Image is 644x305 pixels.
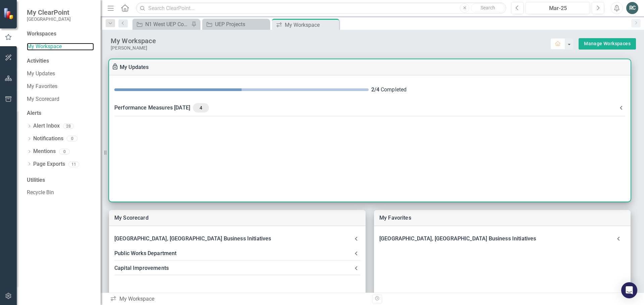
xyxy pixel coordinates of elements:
div: N1 West UEP Construction Contracts [145,20,190,28]
button: Manage Workspaces [579,38,636,50]
div: My Workspace [110,295,367,303]
a: My Scorecard [27,95,94,103]
div: Alerts [27,109,94,117]
a: Notifications [33,135,63,143]
div: My Workspace [285,21,337,29]
div: split button [579,38,636,50]
div: 0 [59,149,70,154]
div: [GEOGRAPHIC_DATA], [GEOGRAPHIC_DATA] Business Initiatives [379,234,612,243]
button: RC [626,2,638,14]
a: Alert Inbox [33,122,60,130]
div: To enable drag & drop and resizing, please duplicate this workspace from “Manage Workspaces” [112,63,120,71]
div: Completed [371,86,626,94]
div: UEP Projects [215,20,268,28]
div: [GEOGRAPHIC_DATA], [GEOGRAPHIC_DATA] Business Initiatives [374,231,631,246]
div: Performance Measures [DATE]4 [109,99,631,117]
div: 28 [63,123,74,129]
span: My ClearPoint [27,8,71,16]
button: Search [471,3,504,13]
div: Capital Improvements [114,263,352,273]
div: My Workspace [111,36,550,45]
div: Open Intercom Messenger [621,282,637,298]
a: Manage Workspaces [584,40,631,48]
div: Performance Measures [DATE] [114,103,617,112]
div: Mar-25 [528,4,588,12]
a: Mentions [33,148,56,155]
span: Search [481,5,495,10]
div: Workspaces [27,30,56,38]
div: 0 [67,136,77,142]
small: [GEOGRAPHIC_DATA] [27,16,71,22]
a: My Updates [120,64,149,70]
img: ClearPoint Strategy [3,8,15,19]
a: My Scorecard [114,215,149,221]
div: Utilities [27,176,94,184]
div: Public Works Department [109,246,366,261]
button: Mar-25 [526,2,590,14]
div: [PERSON_NAME] [111,45,550,51]
input: Search ClearPoint... [136,2,506,14]
a: My Favorites [27,83,94,90]
div: [GEOGRAPHIC_DATA], [GEOGRAPHIC_DATA] Business Initiatives [114,234,352,243]
div: Capital Improvements [109,261,366,276]
div: Public Works Department [114,249,352,258]
div: Activities [27,57,94,65]
a: My Updates [27,70,94,78]
div: 2 / 4 [371,86,379,94]
span: 4 [196,105,206,111]
div: 11 [68,161,79,167]
a: My Favorites [379,215,411,221]
a: Page Exports [33,160,65,168]
a: N1 West UEP Construction Contracts [134,20,190,28]
a: Recycle Bin [27,189,94,197]
a: UEP Projects [204,20,268,28]
div: [GEOGRAPHIC_DATA], [GEOGRAPHIC_DATA] Business Initiatives [109,231,366,246]
a: My Workspace [27,43,94,51]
